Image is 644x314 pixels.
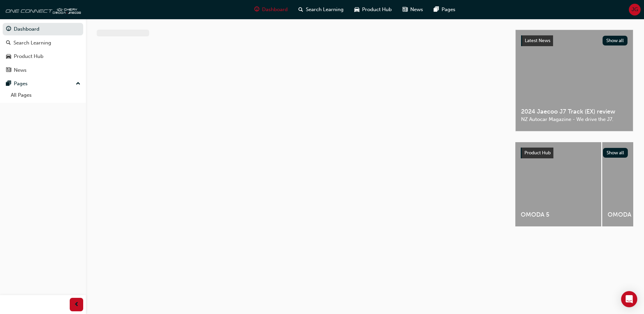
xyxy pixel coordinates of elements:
span: up-icon [76,80,80,88]
span: car-icon [354,5,359,14]
span: NZ Autocar Magazine - We drive the J7. [521,116,627,123]
span: Latest News [525,38,550,43]
span: guage-icon [6,26,11,32]
span: news-icon [402,5,408,14]
a: All Pages [8,90,83,100]
span: 2024 Jaecoo J7 Track (EX) review [521,108,627,116]
span: News [410,6,423,13]
a: Search Learning [3,37,83,49]
a: pages-iconPages [428,3,461,17]
a: search-iconSearch Learning [293,3,349,17]
a: Product Hub [3,50,83,63]
div: Pages [14,80,28,88]
button: Show all [603,148,628,158]
button: DashboardSearch LearningProduct HubNews [3,22,83,77]
button: Show all [603,36,628,45]
div: Open Intercom Messenger [621,291,637,307]
div: News [14,66,27,74]
span: prev-icon [74,301,79,309]
span: Product Hub [362,6,392,13]
span: pages-icon [434,5,439,14]
span: Product Hub [524,150,551,156]
a: car-iconProduct Hub [349,3,397,17]
a: Dashboard [3,23,83,35]
a: news-iconNews [397,3,428,17]
span: car-icon [6,54,11,60]
a: Latest NewsShow all [521,35,627,46]
div: Product Hub [14,53,43,60]
span: Dashboard [262,6,288,13]
span: pages-icon [6,81,11,87]
span: Pages [442,6,455,13]
span: guage-icon [254,5,259,14]
div: Search Learning [13,39,51,47]
button: JG [629,4,641,15]
span: news-icon [6,67,11,73]
span: search-icon [6,40,11,46]
a: Product HubShow all [521,148,628,158]
button: Pages [3,77,83,90]
span: search-icon [298,5,303,14]
img: oneconnect [3,3,81,16]
a: Latest NewsShow all2024 Jaecoo J7 Track (EX) reviewNZ Autocar Magazine - We drive the J7. [515,30,633,131]
a: News [3,64,83,76]
span: JG [632,6,638,13]
span: Search Learning [306,6,344,13]
span: OMODA 5 [521,211,596,219]
a: OMODA 5 [515,142,601,226]
a: guage-iconDashboard [249,3,293,17]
